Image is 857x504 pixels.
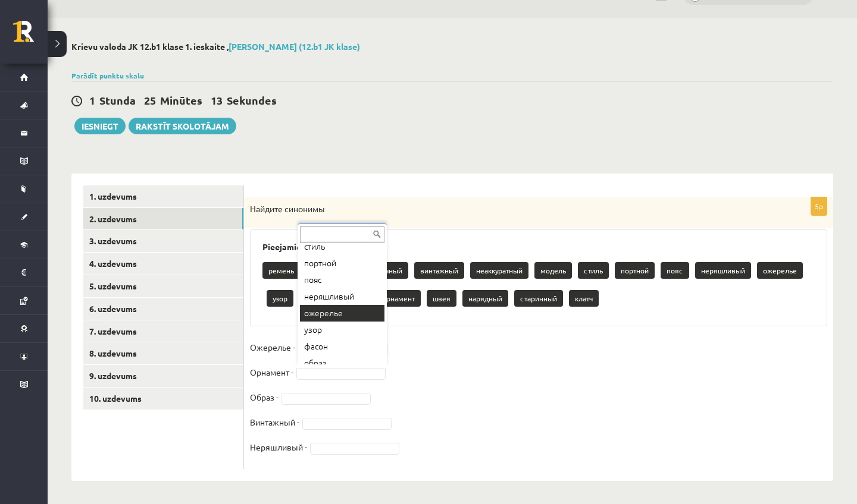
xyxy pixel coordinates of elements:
[300,322,384,338] div: узор
[300,338,384,355] div: фасон
[300,305,384,322] div: ожерелье
[300,238,384,255] div: стиль
[300,288,384,305] div: неряшливый
[300,255,384,272] div: портной
[300,355,384,371] div: образ
[300,272,384,288] div: пояс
